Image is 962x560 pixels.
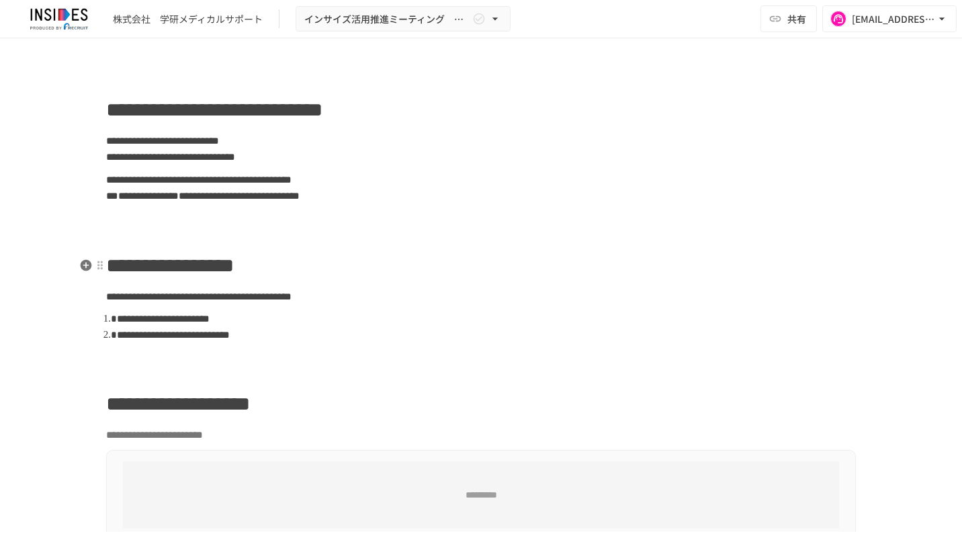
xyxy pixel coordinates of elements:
span: インサイズ活用推進ミーティング ～1回目～ [304,11,470,28]
button: [EMAIL_ADDRESS][DOMAIN_NAME] [822,5,957,32]
div: [EMAIL_ADDRESS][DOMAIN_NAME] [852,11,935,28]
button: 共有 [760,5,817,32]
img: JmGSPSkPjKwBq77AtHmwC7bJguQHJlCRQfAXtnx4WuV [16,8,102,30]
button: インサイズ活用推進ミーティング ～1回目～ [296,6,511,32]
div: 株式会社 学研メディカルサポート [113,12,263,26]
span: 共有 [787,11,806,26]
